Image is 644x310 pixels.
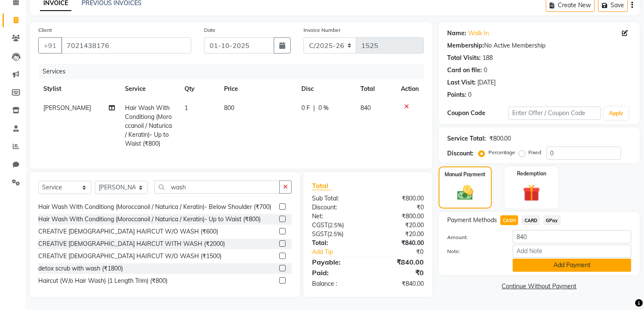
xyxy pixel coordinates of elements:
[447,41,484,50] div: Membership:
[304,26,340,34] label: Invoice Number
[368,212,430,221] div: ₹800.00
[306,194,368,203] div: Sub Total:
[482,54,493,62] div: 188
[38,227,218,236] div: CREATIVE [DEMOGRAPHIC_DATA] HAIRCUT W/O WASH (₹600)
[447,149,474,158] div: Discount:
[38,26,52,34] label: Client
[513,230,631,243] input: Amount
[38,203,271,211] div: Hair Wash With Conditiong (Moroccanoil / Naturica / Keratin)- Below Shoulder (₹700)
[204,26,216,34] label: Date
[38,37,62,54] button: +91
[329,231,342,237] span: 2.5%
[445,171,486,178] label: Manual Payment
[312,181,332,190] span: Total
[318,104,329,113] span: 0 %
[306,221,368,230] div: ( )
[43,104,91,112] span: [PERSON_NAME]
[447,66,482,75] div: Card on file:
[447,216,497,225] span: Payment Methods
[543,215,561,225] span: GPay
[368,194,430,203] div: ₹800.00
[306,248,378,256] a: Add Tip
[500,215,519,225] span: CASH
[378,248,430,256] div: ₹0
[368,239,430,248] div: ₹840.00
[306,230,368,239] div: ( )
[38,252,221,261] div: CREATIVE [DEMOGRAPHIC_DATA] HAIRCUT W/O WASH (₹1500)
[329,222,342,228] span: 2.5%
[452,183,478,202] img: _cash.svg
[489,134,511,143] div: ₹800.00
[447,78,476,87] div: Last Visit:
[396,79,424,99] th: Action
[368,268,430,278] div: ₹0
[604,107,628,120] button: Apply
[313,104,315,113] span: |
[447,41,631,50] div: No Active Membership
[312,230,327,238] span: SGST
[38,215,261,224] div: Hair Wash With Conditiong (Moroccanoil / Naturica / Keratin)- Up to Waist (₹800)
[368,221,430,230] div: ₹20.00
[296,79,355,99] th: Disc
[219,79,296,99] th: Price
[355,79,396,99] th: Total
[368,203,430,212] div: ₹0
[513,245,631,258] input: Add Note
[125,104,172,147] span: Hair Wash With Conditiong (Moroccanoil / Naturica / Keratin)- Up to Waist (₹800)
[488,149,516,156] label: Percentage
[306,203,368,212] div: Discount:
[184,104,188,112] span: 1
[368,257,430,267] div: ₹840.00
[120,79,179,99] th: Service
[306,279,368,288] div: Balance :
[306,268,368,278] div: Paid:
[440,282,638,291] a: Continue Without Payment
[518,183,545,203] img: _gift.svg
[447,109,508,118] div: Coupon Code
[306,212,368,221] div: Net:
[447,54,481,62] div: Total Visits:
[39,64,430,79] div: Services
[468,90,471,99] div: 0
[360,104,371,112] span: 840
[306,239,368,248] div: Total:
[306,257,368,267] div: Payable:
[513,259,631,272] button: Add Payment
[447,29,466,38] div: Name:
[447,90,466,99] div: Points:
[179,79,219,99] th: Qty
[224,104,234,112] span: 800
[154,180,280,194] input: Search or Scan
[38,276,167,285] div: Haircut (W/o Hair Wash) (1 Length Trim) (₹800)
[522,215,540,225] span: CARD
[484,66,487,75] div: 0
[368,230,430,239] div: ₹20.00
[312,221,328,229] span: CGST
[38,264,123,273] div: detox scrub with wash (₹1800)
[441,234,506,241] label: Amount:
[368,279,430,288] div: ₹840.00
[441,248,506,255] label: Note:
[61,37,191,54] input: Search by Name/Mobile/Email/Code
[477,78,496,87] div: [DATE]
[38,79,120,99] th: Stylist
[508,107,601,120] input: Enter Offer / Coupon Code
[468,29,489,38] a: Walk In
[447,134,486,143] div: Service Total:
[517,170,546,178] label: Redemption
[529,149,542,156] label: Fixed
[301,104,310,113] span: 0 F
[38,240,225,248] div: CREATIVE [DEMOGRAPHIC_DATA] HAIRCUT WITH WASH (₹2000)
